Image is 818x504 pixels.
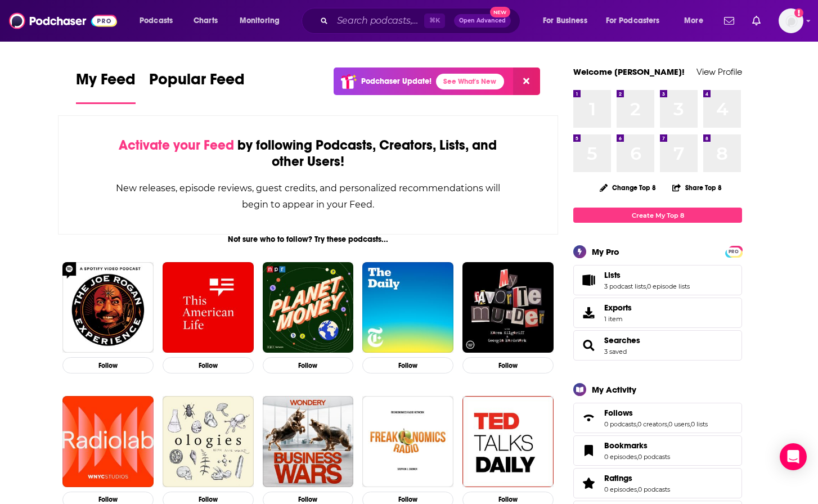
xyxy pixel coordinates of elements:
[577,337,600,353] a: Searches
[779,8,803,33] span: Logged in as tinajoell1
[362,357,453,373] button: Follow
[779,8,803,33] button: Show profile menu
[263,262,354,353] a: Planet Money
[312,8,531,34] div: Search podcasts, credits, & more...
[604,315,632,323] span: 1 item
[436,74,504,89] a: See What's New
[638,485,670,493] a: 0 podcasts
[604,485,637,493] a: 0 episodes
[604,303,632,313] span: Exports
[62,357,154,373] button: Follow
[58,235,558,244] div: Not sure who to follow? Try these podcasts...
[748,11,765,30] a: Show notifications dropdown
[543,13,587,29] span: For Business
[462,357,554,373] button: Follow
[637,453,638,461] span: ,
[577,443,600,458] a: Bookmarks
[263,396,354,487] img: Business Wars
[577,272,600,288] a: Lists
[163,262,254,353] img: This American Life
[115,180,501,213] div: New releases, episode reviews, guest credits, and personalized recommendations will begin to appe...
[361,76,432,86] p: Podchaser Update!
[9,10,117,31] img: Podchaser - Follow, Share and Rate Podcasts
[690,420,691,428] span: ,
[637,420,667,428] a: 0 creators
[163,357,254,373] button: Follow
[676,12,717,30] button: open menu
[577,475,600,491] a: Ratings
[76,70,136,104] a: My Feed
[646,282,647,290] span: ,
[240,13,280,29] span: Monitoring
[573,468,742,498] span: Ratings
[149,70,245,96] span: Popular Feed
[637,485,638,493] span: ,
[62,396,154,487] img: Radiolab
[149,70,245,104] a: Popular Feed
[424,13,445,28] span: ⌘ K
[186,12,224,30] a: Charts
[691,420,708,428] a: 0 lists
[577,410,600,426] a: Follows
[779,8,803,33] img: User Profile
[232,12,294,30] button: open menu
[604,440,648,451] span: Bookmarks
[194,13,218,29] span: Charts
[684,13,703,29] span: More
[604,453,637,461] a: 0 episodes
[604,420,636,428] a: 0 podcasts
[332,12,424,30] input: Search podcasts, credits, & more...
[592,384,636,395] div: My Activity
[573,265,742,295] span: Lists
[604,270,690,280] a: Lists
[604,473,670,483] a: Ratings
[727,247,740,256] span: PRO
[462,262,554,353] img: My Favorite Murder with Karen Kilgariff and Georgia Hardstark
[462,396,554,487] a: TED Talks Daily
[362,396,453,487] img: Freakonomics Radio
[163,396,254,487] img: Ologies with Alie Ward
[720,11,739,30] a: Show notifications dropdown
[667,420,668,428] span: ,
[593,181,663,195] button: Change Top 8
[727,247,740,255] a: PRO
[263,357,354,373] button: Follow
[592,246,619,257] div: My Pro
[362,262,453,353] img: The Daily
[604,440,670,451] a: Bookmarks
[696,66,742,77] a: View Profile
[604,270,621,280] span: Lists
[573,208,742,223] a: Create My Top 8
[577,305,600,321] span: Exports
[132,12,187,30] button: open menu
[668,420,690,428] a: 0 users
[62,262,154,353] img: The Joe Rogan Experience
[604,348,627,355] a: 3 saved
[573,330,742,361] span: Searches
[604,408,633,418] span: Follows
[459,18,506,24] span: Open Advanced
[604,473,632,483] span: Ratings
[606,13,660,29] span: For Podcasters
[794,8,803,17] svg: Add a profile image
[604,408,708,418] a: Follows
[636,420,637,428] span: ,
[604,335,640,345] a: Searches
[599,12,676,30] button: open menu
[140,13,173,29] span: Podcasts
[76,70,136,96] span: My Feed
[535,12,601,30] button: open menu
[638,453,670,461] a: 0 podcasts
[604,282,646,290] a: 3 podcast lists
[115,137,501,170] div: by following Podcasts, Creators, Lists, and other Users!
